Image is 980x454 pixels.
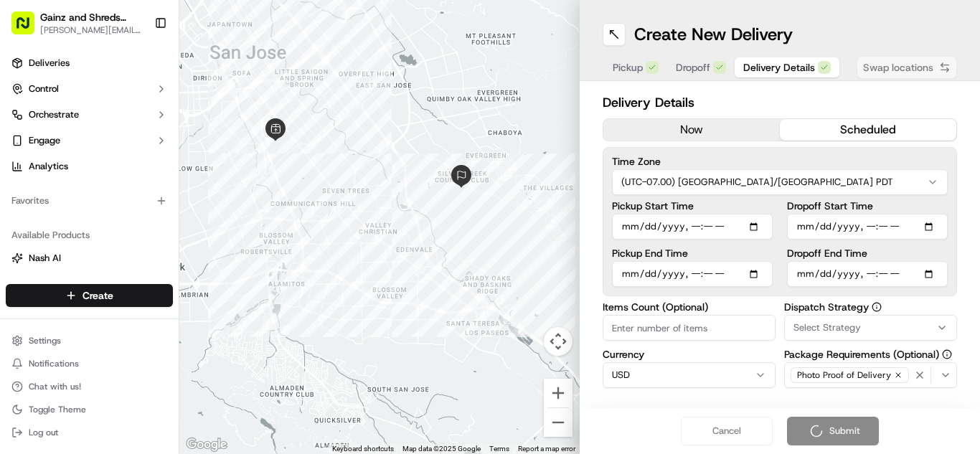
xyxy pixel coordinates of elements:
[116,315,236,341] a: 💻API Documentation
[11,252,167,265] a: Nash AI
[127,222,156,234] span: [DATE]
[603,315,776,341] input: Enter number of items
[6,354,173,374] button: Notifications
[6,103,173,126] button: Orchestrate
[65,137,235,151] div: Start new chat
[872,302,882,312] button: Dispatch Strategy
[44,222,116,234] span: [PERSON_NAME]
[793,321,861,334] span: Select Strategy
[136,321,230,335] span: API Documentation
[784,362,957,388] button: Photo Proof of Delivery
[6,52,173,75] a: Deliveries
[6,155,173,178] a: Analytics
[402,445,481,453] span: Map data ©2025 Google
[603,302,776,312] label: Items Count (Optional)
[676,60,710,75] span: Dropoff
[6,247,173,270] button: Nash AI
[37,93,258,108] input: Got a question? Start typing here...
[6,6,149,40] button: Gainz and Shreds Meal Prep[PERSON_NAME][EMAIL_ADDRESS][DOMAIN_NAME]
[603,119,780,141] button: now
[6,284,173,307] button: Create
[544,327,573,356] button: Map camera controls
[603,93,957,113] h2: Delivery Details
[6,331,173,351] button: Settings
[518,445,575,453] a: Report a map error
[222,184,261,201] button: See all
[544,379,573,407] button: Zoom in
[6,189,173,212] div: Favorites
[183,435,230,454] img: Google
[29,321,110,335] span: Knowledge Base
[244,141,261,159] button: Start new chat
[797,369,891,381] span: Photo Proof of Delivery
[29,381,81,392] span: Chat with us!
[14,247,37,270] img: Andrew Aguliar
[612,248,773,258] label: Pickup End Time
[787,248,948,258] label: Dropoff End Time
[101,347,174,359] a: Powered byPylon
[119,261,124,273] span: •
[6,77,173,100] button: Control
[40,24,143,36] button: [PERSON_NAME][EMAIL_ADDRESS][DOMAIN_NAME]
[9,315,116,341] a: 📗Knowledge Base
[784,302,957,312] label: Dispatch Strategy
[603,349,776,359] label: Currency
[29,82,59,95] span: Control
[634,23,793,46] h1: Create New Delivery
[14,14,43,43] img: Nash
[44,261,116,273] span: [PERSON_NAME]
[127,261,156,273] span: [DATE]
[787,201,948,211] label: Dropoff Start Time
[29,404,86,415] span: Toggle Theme
[6,399,173,420] button: Toggle Theme
[29,335,61,346] span: Settings
[14,137,40,163] img: 1736555255976-a54dd68f-1ca7-489b-9aae-adbdc363a1c4
[29,252,61,265] span: Nash AI
[489,445,509,453] a: Terms (opens in new tab)
[29,223,40,235] img: 1736555255976-a54dd68f-1ca7-489b-9aae-adbdc363a1c4
[544,408,573,437] button: Zoom out
[65,151,197,163] div: We're available if you need us!
[6,377,173,397] button: Chat with us!
[612,156,948,166] label: Time Zone
[121,322,133,334] div: 💻
[29,134,60,147] span: Engage
[183,435,230,454] a: Open this area in Google Maps (opens a new window)
[613,60,643,75] span: Pickup
[40,10,143,24] button: Gainz and Shreds Meal Prep
[29,358,79,369] span: Notifications
[143,348,174,359] span: Pylon
[119,222,124,234] span: •
[14,322,26,334] div: 📗
[29,57,70,70] span: Deliveries
[29,160,68,173] span: Analytics
[743,60,815,75] span: Delivery Details
[14,57,261,80] p: Welcome 👋
[6,224,173,247] div: Available Products
[942,349,952,359] button: Package Requirements (Optional)
[29,108,79,121] span: Orchestrate
[332,444,394,454] button: Keyboard shortcuts
[784,315,957,341] button: Select Strategy
[780,119,956,141] button: scheduled
[83,288,113,303] span: Create
[30,137,56,163] img: 1738778727109-b901c2ba-d612-49f7-a14d-d897ce62d23f
[612,201,773,211] label: Pickup Start Time
[14,209,37,232] img: Liam S.
[14,186,96,198] div: Past conversations
[29,427,58,438] span: Log out
[6,422,173,443] button: Log out
[784,349,957,359] label: Package Requirements (Optional)
[6,129,173,152] button: Engage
